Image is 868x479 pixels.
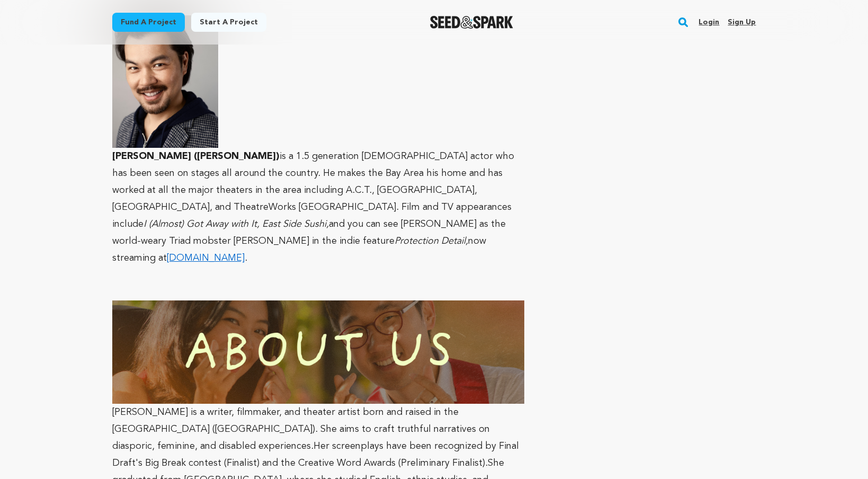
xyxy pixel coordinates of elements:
[728,14,756,31] a: Sign up
[112,15,525,161] strong: [PERSON_NAME] ([PERSON_NAME])
[191,13,266,32] a: Start a project
[144,219,329,229] em: I (Almost) Got Away with It, East Side Sushi,
[395,236,468,246] em: Protection Detail,
[430,16,513,29] a: Seed&Spark Homepage
[167,253,245,263] a: [DOMAIN_NAME]
[112,13,185,32] a: Fund a project
[112,300,525,404] img: 1742346599-about%20us.png
[112,15,218,148] img: 1742509738-alex%20hsu%20headshot.png
[699,14,719,31] a: Login
[112,15,525,267] p: is a 1.5 generation [DEMOGRAPHIC_DATA] actor who has been seen on stages all around the country. ...
[430,16,513,29] img: Seed&Spark Logo Dark Mode
[112,407,490,451] span: [PERSON_NAME] is a writer, filmmaker, and theater artist born and raised in the [GEOGRAPHIC_DATA]...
